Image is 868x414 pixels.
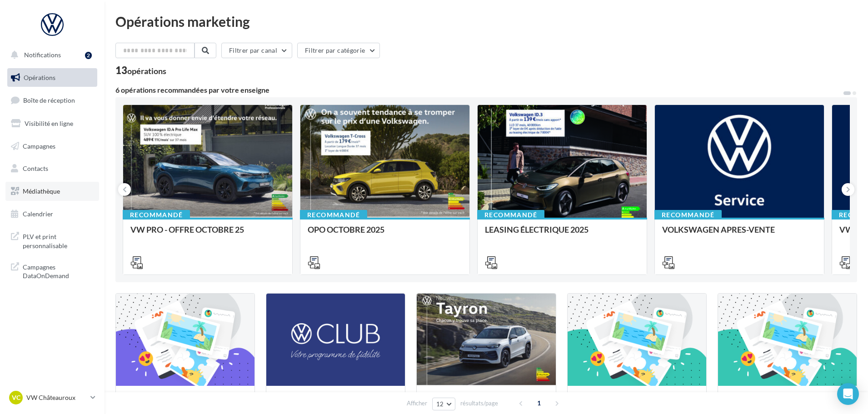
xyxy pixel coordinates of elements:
a: Visibilité en ligne [5,114,99,133]
span: résultats/page [460,399,498,408]
span: PLV et print personnalisable [23,230,94,250]
span: Visibilité en ligne [25,120,73,127]
span: Afficher [407,399,427,408]
button: Notifications 2 [5,45,95,65]
button: 12 [432,398,455,410]
a: Calendrier [5,205,99,224]
div: Recommandé [477,210,544,220]
a: PLV et print personnalisable [5,227,99,254]
span: Contacts [23,165,48,172]
span: Campagnes [23,142,55,150]
div: 6 opérations recommandées par votre enseigne [115,86,843,94]
a: Opérations [5,68,99,87]
div: Open Intercom Messenger [837,383,859,405]
p: VW Châteauroux [26,393,87,402]
a: Campagnes [5,137,99,156]
div: VW PRO - OFFRE OCTOBRE 25 [130,225,285,243]
a: Médiathèque [5,182,99,201]
a: VC VW Châteauroux [7,389,97,406]
div: OPO OCTOBRE 2025 [308,225,462,243]
span: Calendrier [23,210,53,218]
span: 12 [436,400,444,408]
div: Recommandé [654,210,722,220]
div: 13 [115,65,166,75]
div: VOLKSWAGEN APRES-VENTE [662,225,817,243]
div: Recommandé [123,210,190,220]
a: Contacts [5,159,99,178]
div: opérations [127,67,166,75]
span: 1 [532,396,546,410]
button: Filtrer par catégorie [297,43,380,58]
span: Campagnes DataOnDemand [23,261,94,280]
div: Recommandé [300,210,367,220]
span: Boîte de réception [23,96,75,104]
span: VC [12,393,20,402]
span: Médiathèque [23,187,60,195]
div: LEASING ÉLECTRIQUE 2025 [485,225,639,243]
button: Filtrer par canal [221,43,292,58]
a: Campagnes DataOnDemand [5,257,99,284]
span: Notifications [24,51,61,59]
span: Opérations [24,74,55,81]
a: Boîte de réception [5,90,99,110]
div: 2 [85,52,92,59]
div: Opérations marketing [115,15,857,28]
